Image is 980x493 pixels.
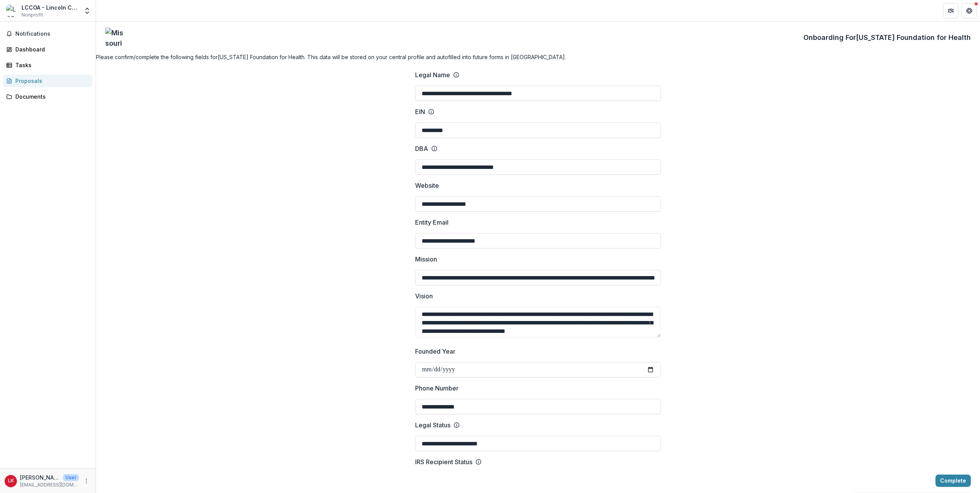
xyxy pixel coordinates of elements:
[943,3,958,18] button: Partners
[415,347,455,356] p: Founded Year
[82,476,91,486] button: More
[3,43,93,56] a: Dashboard
[415,291,433,301] p: Vision
[415,384,459,393] p: Phone Number
[22,12,43,18] span: Nonprofit
[15,61,86,69] div: Tasks
[82,3,93,18] button: Open entity switcher
[803,32,971,43] p: Onboarding For [US_STATE] Foundation for Health
[935,475,971,487] button: Complete
[415,181,439,190] p: Website
[3,28,93,40] button: Notifications
[96,53,980,61] h4: Please confirm/complete the following fields for [US_STATE] Foundation for Health . This data wil...
[962,3,977,18] button: Get Help
[415,144,428,153] p: DBA
[63,474,79,481] p: User
[15,93,86,101] div: Documents
[415,218,449,227] p: Entity Email
[3,74,93,87] a: Proposals
[20,481,79,488] p: [EMAIL_ADDRESS][DOMAIN_NAME]
[6,5,18,17] img: LCCOA - Lincoln County Council on Aging
[8,478,14,483] div: Lindsey Kelley
[3,59,93,71] a: Tasks
[415,457,472,467] p: IRS Recipient Status
[15,45,86,53] div: Dashboard
[415,420,450,430] p: Legal Status
[415,107,425,116] p: EIN
[22,3,79,12] div: LCCOA - Lincoln County Council on Aging
[105,28,124,47] img: Missouri Foundation for Health logo
[15,31,89,37] span: Notifications
[20,473,60,481] p: [PERSON_NAME]
[3,90,93,103] a: Documents
[15,77,86,85] div: Proposals
[415,70,450,79] p: Legal Name
[415,255,437,264] p: Mission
